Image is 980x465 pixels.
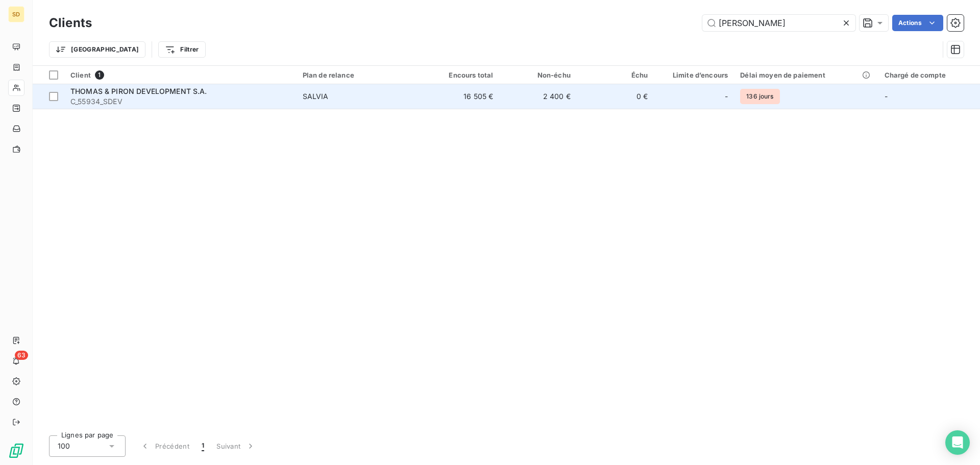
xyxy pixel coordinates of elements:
[8,6,24,22] div: SD
[70,87,207,95] span: THOMAS & PIRON DEVELOPMENT S.A.
[49,41,145,58] button: [GEOGRAPHIC_DATA]
[49,14,92,32] h3: Clients
[702,15,855,31] input: Rechercher
[70,71,91,79] span: Client
[583,71,648,79] div: Échu
[428,71,494,79] div: Encours total
[158,41,205,58] button: Filtrer
[15,351,28,360] span: 63
[95,70,104,80] span: 1
[70,96,290,107] span: C_55934_SDEV
[499,84,577,109] td: 2 400 €
[505,71,571,79] div: Non-échu
[8,443,24,459] img: Logo LeanPay
[303,91,329,102] div: SALVIA
[134,435,195,457] button: Précédent
[725,91,728,102] span: -
[202,441,204,451] span: 1
[660,71,728,79] div: Limite d’encours
[740,71,872,79] div: Délai moyen de paiement
[195,435,210,457] button: 1
[885,92,888,101] span: -
[210,435,262,457] button: Suivant
[58,441,70,451] span: 100
[885,71,974,79] div: Chargé de compte
[892,15,943,31] button: Actions
[577,84,654,109] td: 0 €
[740,89,779,104] span: 136 jours
[422,84,500,109] td: 16 505 €
[303,71,416,79] div: Plan de relance
[945,430,970,455] div: Open Intercom Messenger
